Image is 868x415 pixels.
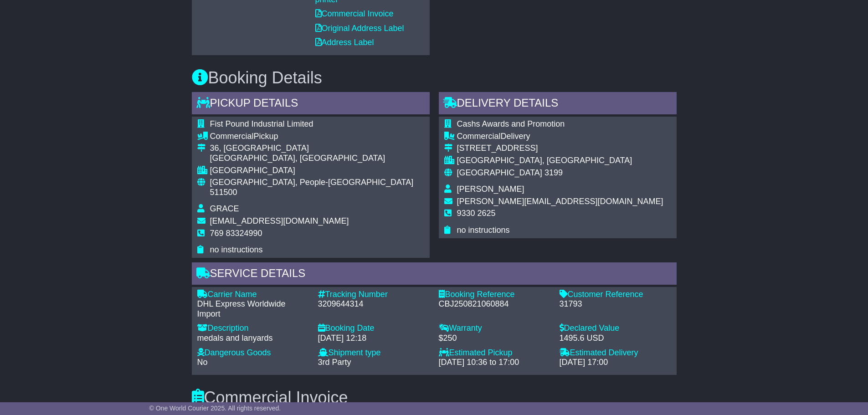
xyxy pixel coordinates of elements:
span: Fist Pound Industrial Limited [210,119,313,128]
span: Commercial [210,132,254,141]
span: [PERSON_NAME] [457,184,524,194]
div: [GEOGRAPHIC_DATA], [GEOGRAPHIC_DATA] [457,156,663,166]
span: GRACE [210,204,239,213]
span: [EMAIL_ADDRESS][DOMAIN_NAME] [210,216,349,225]
div: Carrier Name [197,290,309,300]
a: Commercial Invoice [315,9,394,18]
div: Estimated Delivery [560,348,671,358]
span: 769 83324990 [210,229,262,238]
div: Description [197,323,309,333]
div: Dangerous Goods [197,348,309,358]
div: Delivery Details [439,92,677,117]
a: Address Label [315,38,374,47]
div: Warranty [439,323,550,333]
span: 9330 2625 [457,209,496,218]
div: Pickup Details [192,92,430,117]
span: © One World Courier 2025. All rights reserved. [149,405,281,412]
span: Commercial [457,132,501,141]
span: [GEOGRAPHIC_DATA], People-[GEOGRAPHIC_DATA] [210,178,414,187]
div: CBJ250821060884 [439,299,550,309]
a: Original Address Label [315,24,404,33]
div: Declared Value [560,323,671,333]
span: 511500 [210,188,237,197]
span: Cashs Awards and Promotion [457,119,565,128]
span: no instructions [210,245,263,254]
span: no instructions [457,225,510,235]
div: Pickup [210,132,424,142]
div: DHL Express Worldwide Import [197,299,309,319]
div: [STREET_ADDRESS] [457,143,663,154]
div: Booking Reference [439,290,550,300]
div: Service Details [192,262,677,287]
div: [DATE] 17:00 [560,358,671,368]
div: Booking Date [318,323,430,333]
div: Customer Reference [560,290,671,300]
div: Estimated Pickup [439,348,550,358]
span: 3199 [544,168,563,177]
div: [GEOGRAPHIC_DATA] [210,166,424,176]
div: Shipment type [318,348,430,358]
div: 3209644314 [318,299,430,309]
div: $250 [439,333,550,343]
span: [GEOGRAPHIC_DATA] [457,168,542,177]
div: [DATE] 12:18 [318,333,430,343]
div: 36, [GEOGRAPHIC_DATA] [210,143,424,154]
div: 1495.6 USD [560,333,671,343]
div: [DATE] 10:36 to 17:00 [439,358,550,368]
span: [PERSON_NAME][EMAIL_ADDRESS][DOMAIN_NAME] [457,197,663,206]
div: 31793 [560,299,671,309]
div: Delivery [457,132,663,142]
span: No [197,358,208,367]
span: 3rd Party [318,358,351,367]
h3: Booking Details [192,69,677,87]
div: [GEOGRAPHIC_DATA], [GEOGRAPHIC_DATA] [210,154,424,164]
h3: Commercial Invoice [192,389,677,407]
div: medals and lanyards [197,333,309,343]
div: Tracking Number [318,290,430,300]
